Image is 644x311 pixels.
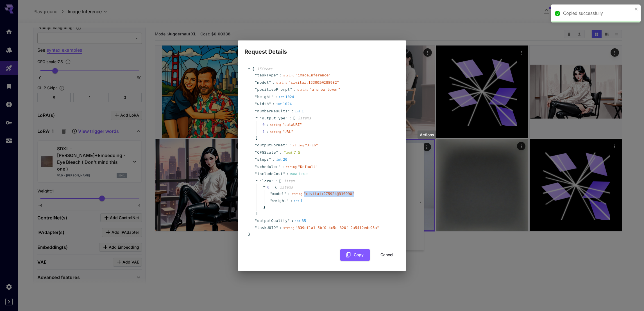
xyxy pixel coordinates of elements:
span: : [271,185,273,190]
span: string [291,192,303,196]
span: int [276,158,282,162]
span: 0 [262,122,270,128]
span: " [260,179,262,183]
span: " civitai:275924@310990 " [304,192,354,196]
div: 1 [294,198,303,204]
span: : [289,142,291,148]
span: " [255,226,257,230]
span: " Default " [298,165,318,169]
span: model [272,191,284,197]
span: " JPEG " [305,143,318,147]
span: float [283,151,292,155]
span: " [255,150,257,155]
span: taskUUID [257,225,276,231]
div: : [266,122,268,128]
span: steps [257,157,269,162]
span: " [255,102,257,106]
span: " [255,143,257,147]
span: : [280,150,282,155]
span: " [288,219,290,223]
span: 2 item s [298,116,311,120]
span: " [276,226,278,230]
button: close [634,7,638,11]
span: outputFormat [257,142,285,148]
span: int [295,110,301,113]
div: 20 [276,157,287,162]
span: : [280,225,282,231]
span: " [255,165,257,169]
span: " [270,192,272,196]
span: ] [255,135,258,141]
span: numberResults [257,108,287,114]
span: " [255,73,257,77]
div: : [266,129,268,135]
span: 2 item s [280,185,293,189]
span: " [255,157,257,162]
span: : [275,94,277,100]
span: " [269,157,271,162]
span: " imageInference " [296,73,331,77]
span: string [292,144,304,147]
div: 1 [295,108,304,114]
span: " [284,192,286,196]
div: 7.5 [283,150,300,155]
span: string [283,226,294,230]
span: string [283,74,294,77]
span: : [294,87,296,92]
span: 1 [262,129,270,135]
div: 1024 [278,94,294,100]
span: " [276,73,278,77]
span: : [287,171,289,177]
span: } [262,205,266,210]
span: " [269,102,271,106]
span: int [276,102,282,106]
span: model [257,80,269,85]
iframe: Chat Widget [616,284,644,311]
span: : [291,218,294,224]
span: " [276,150,278,155]
span: " [255,109,257,113]
span: : [290,198,292,204]
span: CFGScale [257,150,276,155]
span: : [275,178,277,184]
span: { [252,66,254,72]
span: " [255,87,257,92]
span: bool [290,172,298,176]
span: } [247,231,250,237]
span: " [269,80,271,85]
span: ] [255,211,258,216]
span: " [271,179,274,183]
span: taskType [257,72,276,78]
span: string [285,165,297,169]
span: positivePrompt [257,87,290,92]
span: int [295,219,301,223]
div: Actions [418,131,436,139]
span: " [285,143,287,147]
span: [ [293,115,295,121]
span: " [278,165,280,169]
span: " dataURI " [282,122,302,127]
span: " [271,95,273,99]
span: : [273,101,275,107]
div: true [290,171,308,177]
span: 1 item [284,179,295,183]
span: 0 [267,185,269,189]
span: width [257,101,269,107]
span: : [280,72,282,78]
span: int [278,95,284,99]
button: Copy [340,249,370,261]
span: scheduler [257,164,278,170]
span: 15 item s [257,67,273,71]
span: " [285,116,288,120]
span: { [275,185,277,190]
span: " [270,199,272,203]
span: string [276,81,287,85]
span: : [289,115,291,121]
button: Cancel [374,249,400,261]
h2: Request Details [238,40,406,56]
span: outputQuality [257,218,287,224]
span: string [297,88,309,92]
span: " [283,172,285,176]
span: " [286,199,289,203]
